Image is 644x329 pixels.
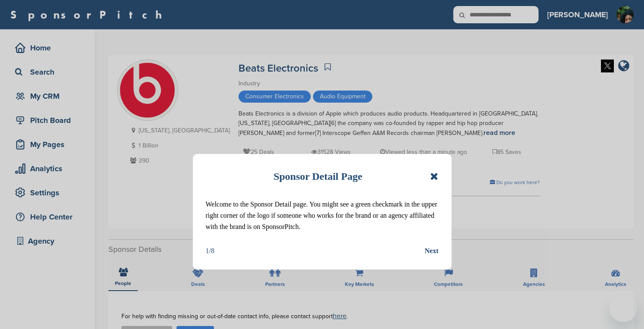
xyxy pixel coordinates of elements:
[206,245,214,257] div: 1/8
[425,245,439,257] button: Next
[610,295,637,322] iframe: Button to launch messaging window
[273,167,362,186] h1: Sponsor Detail Page
[206,199,439,232] p: Welcome to the Sponsor Detail page. You might see a green checkmark in the upper right corner of ...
